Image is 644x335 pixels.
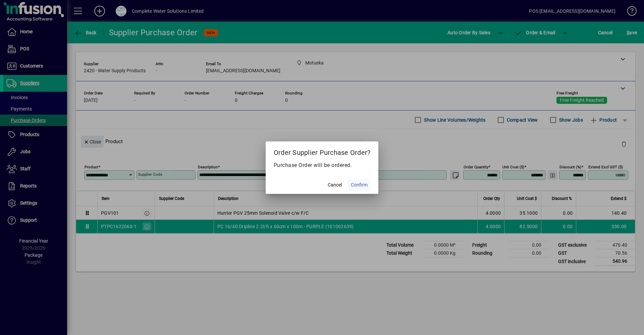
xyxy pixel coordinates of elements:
p: Purchase Order will be ordered. [274,161,371,169]
span: Confirm [351,181,368,189]
span: Cancel [328,181,342,189]
button: Cancel [324,179,345,191]
h2: Order Supplier Purchase Order? [266,141,379,161]
button: Confirm [348,179,370,191]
